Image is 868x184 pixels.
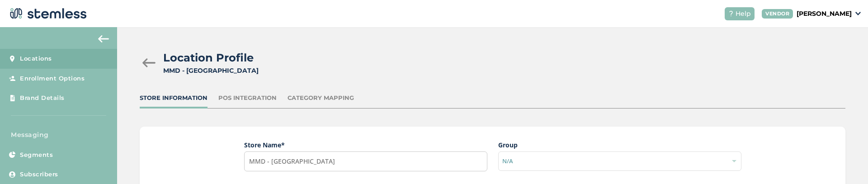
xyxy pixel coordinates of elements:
[163,66,259,75] div: MMD - [GEOGRAPHIC_DATA]
[736,9,751,19] span: Help
[140,94,208,103] div: Store Information
[762,9,793,19] div: VENDOR
[244,140,487,150] label: Store Name
[823,141,868,184] iframe: Chat Widget
[20,54,52,63] span: Locations
[98,35,109,42] img: icon-arrow-back-accent-c549486e.svg
[797,9,852,19] p: [PERSON_NAME]
[20,170,58,179] span: Subscribers
[728,11,734,16] img: icon-help-white-03924b79.svg
[244,151,487,171] input: Enter Store Name
[20,94,65,103] span: Brand Details
[855,12,861,15] img: icon_down-arrow-small-66adaf34.svg
[218,94,277,103] div: POS Integration
[7,5,87,23] img: logo-dark-0685b13c.svg
[20,151,53,160] span: Segments
[288,94,354,103] div: Category Mapping
[20,74,85,83] span: Enrollment Options
[498,140,741,150] label: Group
[163,50,254,66] h2: Location Profile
